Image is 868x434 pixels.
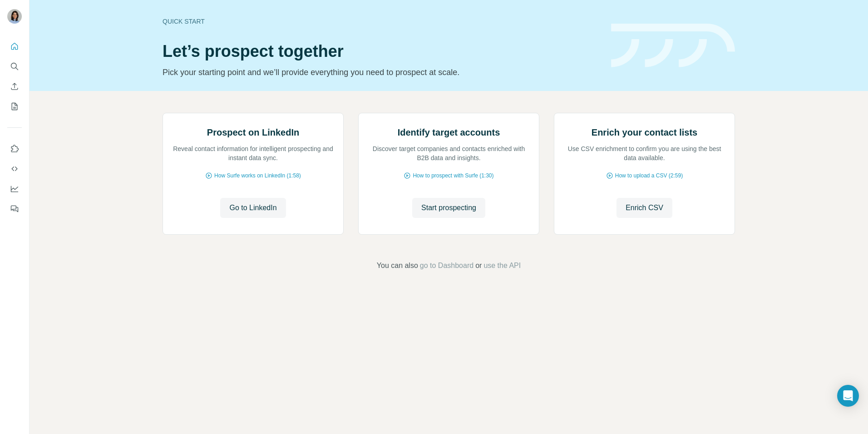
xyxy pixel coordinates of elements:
span: How to upload a CSV (2:59) [615,172,683,180]
span: Go to LinkedIn [229,202,276,213]
span: Enrich CSV [626,202,663,213]
button: Feedback [7,201,22,217]
button: Enrich CSV [7,78,22,95]
h2: Enrich your contact lists [592,126,697,139]
div: Open Intercom Messenger [837,385,859,407]
img: banner [611,24,735,68]
h1: Let’s prospect together [163,42,600,61]
span: How Surfe works on LinkedIn (1:58) [214,172,301,180]
button: Enrich CSV [616,198,672,218]
span: or [475,260,482,271]
button: Start prospecting [412,198,485,218]
button: My lists [7,98,22,115]
p: Reveal contact information for intelligent prospecting and instant data sync. [172,144,334,162]
div: Quick start [163,17,600,26]
span: You can also [377,260,418,271]
button: Search [7,58,22,75]
p: Pick your starting point and we’ll provide everything you need to prospect at scale. [163,66,600,79]
button: Dashboard [7,181,22,197]
button: Go to LinkedIn [220,198,286,218]
h2: Prospect on LinkedIn [207,126,299,139]
button: go to Dashboard [420,260,473,271]
button: Use Surfe API [7,161,22,177]
p: Use CSV enrichment to confirm you are using the best data available. [563,144,725,162]
button: use the API [483,260,521,271]
button: Use Surfe on LinkedIn [7,141,22,157]
p: Discover target companies and contacts enriched with B2B data and insights. [368,144,530,162]
h2: Identify target accounts [398,126,500,139]
button: Quick start [7,38,22,55]
img: Avatar [7,9,22,24]
span: How to prospect with Surfe (1:30) [413,172,493,180]
span: Start prospecting [421,202,476,213]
